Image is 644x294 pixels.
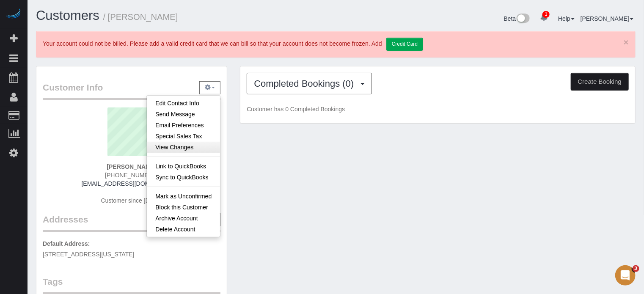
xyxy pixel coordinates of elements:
[147,98,220,109] a: Edit Contact Info
[101,197,162,204] span: Customer since [DATE]
[43,40,423,47] span: Your account could not be billed. Please add a valid credit card that we can bill so that your ac...
[147,224,220,235] a: Delete Account
[147,109,220,120] a: Send Message
[536,8,552,27] a: 1
[615,265,636,286] iframe: Intercom live chat
[43,239,90,248] label: Default Address:
[5,8,22,20] img: Automaid Logo
[107,163,156,170] strong: [PERSON_NAME]
[103,12,178,22] small: / [PERSON_NAME]
[542,11,550,18] span: 1
[36,8,99,23] a: Customers
[147,172,220,183] a: Sync to QuickBooks
[43,251,135,258] span: [STREET_ADDRESS][US_STATE]
[105,172,158,179] span: [PHONE_NUMBER]
[43,81,220,100] legend: Customer Info
[386,38,423,51] a: Credit Card
[147,202,220,213] a: Block this Customer
[558,15,575,22] a: Help
[147,142,220,153] a: View Changes
[581,15,633,22] a: [PERSON_NAME]
[624,38,629,47] a: ×
[247,105,629,113] p: Customer has 0 Completed Bookings
[504,15,530,22] a: Beta
[254,78,358,89] span: Completed Bookings (0)
[516,14,530,25] img: New interface
[147,213,220,224] a: Archive Account
[571,73,629,91] button: Create Booking
[147,131,220,142] a: Special Sales Tax
[147,191,220,202] a: Mark as Unconfirmed
[633,265,639,272] span: 3
[147,120,220,131] a: Email Preferences
[147,161,220,172] a: Link to QuickBooks
[82,180,182,187] a: [EMAIL_ADDRESS][DOMAIN_NAME]
[247,73,372,94] button: Completed Bookings (0)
